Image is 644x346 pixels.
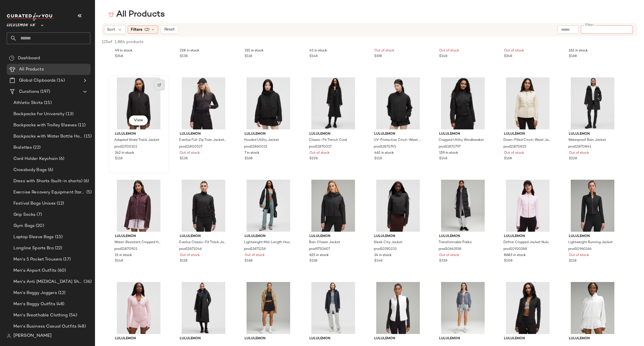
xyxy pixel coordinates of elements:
img: LW4BU4S_0001_1 [175,282,232,334]
img: LW4CIPS_033454_1 [499,77,556,129]
span: (60) [56,267,66,274]
span: prod11870017 [309,144,332,150]
div: All Products [108,9,165,20]
img: LW3HAWS_0001_1 [499,282,556,334]
span: (197) [39,89,50,95]
img: LW4CANS_0001_1 [305,180,361,232]
img: LW3HYQS_073376_1 [499,180,556,232]
span: $148 [309,54,318,59]
img: LW3HRES_0001_1 [564,180,621,232]
span: Out of stock [569,253,589,258]
span: lululemon [504,132,551,137]
span: $248 [115,54,123,59]
span: Men's Baggy Joggers [13,290,57,296]
button: View [129,115,148,125]
span: 159 in stock [439,151,458,156]
span: Out of stock [180,253,200,258]
button: Reset [160,25,178,34]
img: svg%3e [158,83,161,87]
img: LW4CBNS_0001_1 [435,180,491,232]
span: prod9750607 [309,247,330,252]
span: lululemon [115,336,162,341]
span: 125 of [102,39,112,45]
span: $168 [309,259,317,264]
span: Out of stock [504,48,524,53]
span: Dress with Shorts (built-in shorts) [13,178,82,184]
span: prod10190233 [374,247,397,252]
span: lululemon [569,234,616,239]
span: Everlux Full-Zip Train Jacket Matte Foil [179,138,227,143]
span: 1,884 products [115,39,143,45]
span: (20) [35,223,44,229]
span: Water-Resistant Cropped Hooded Jacket [114,240,162,245]
span: lululemon [439,336,487,341]
img: LW4BZGS_0002_1 [370,282,426,334]
span: $168 [569,54,577,59]
span: Laptop Sleeve Bags [13,234,54,240]
img: cfy_white_logo.C9jOOHJF.svg [7,13,54,21]
span: lululemon [374,132,422,137]
span: Backpacks with Water Bottle Holder [13,133,83,140]
span: lululemon [245,132,292,137]
img: LW3HWIS_0001_1 [110,77,167,129]
span: Sleek City Jacket [374,240,402,245]
span: 228 in stock [180,48,199,53]
img: LW4CI0S_0001_1 [240,77,297,129]
span: (12) [57,290,66,296]
span: prod11870901 [114,247,137,252]
span: lululemon [309,132,357,137]
span: $248 [504,54,512,59]
span: Men's Airport Outfits [13,267,56,274]
img: LW4CJ3S_0001_1 [240,180,297,232]
span: Men's Business Casual Outfits [13,323,77,330]
span: 49 in stock [115,48,132,53]
span: Cropped Utility Windbreaker [439,138,484,143]
span: 8683 in stock [504,253,526,258]
span: lululemon [374,336,422,341]
span: Out of stock [439,48,459,53]
span: 7 in stock [245,151,259,156]
span: Sort [107,27,115,33]
span: Dashboard [18,55,40,61]
span: lululemon [439,234,487,239]
span: Out of stock [245,253,265,258]
span: prod11870841 [568,144,591,150]
span: lululemon [180,336,227,341]
span: prod11871218 [244,247,266,252]
span: Card Holder Keychain [13,156,58,162]
span: Lululemon UK [7,19,35,29]
span: $168 [504,156,512,161]
span: Out of stock [569,151,589,156]
span: (48) [55,301,65,307]
span: prod11700101 [114,144,137,150]
span: (14) [56,77,65,84]
span: (17) [62,256,71,263]
img: svg%3e [7,334,11,338]
span: (11) [77,122,86,129]
span: Global Clipboards [19,77,56,84]
span: $198 [374,54,382,59]
span: Define Cropped Jacket Nulu [503,240,549,245]
span: lululemon [309,336,357,341]
span: Adapted State Track Jacket [114,138,159,143]
span: $138 [180,54,188,59]
span: Out of stock [439,253,459,258]
span: 162 in stock [569,48,588,53]
span: lululemon [309,234,357,239]
span: Bralettes [13,144,32,151]
span: $118 [374,156,382,161]
span: lululemon [439,132,487,137]
span: $148 [439,54,447,59]
span: $148 [374,259,382,264]
span: (13) [65,111,74,117]
span: Men's Baggy Outfits [13,301,55,307]
img: svg%3e [108,12,114,17]
span: (54) [68,312,77,319]
span: [PERSON_NAME] [13,333,52,339]
span: Men's 5 Pocket Trousers [13,256,62,263]
span: lululemon [245,234,292,239]
span: Men's Breathable Clothing [13,312,68,319]
span: Hooded Utility Jacket [244,138,279,143]
span: Lightweight Mid-Length Hooded Coat [244,240,292,245]
span: (22) [32,144,41,151]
